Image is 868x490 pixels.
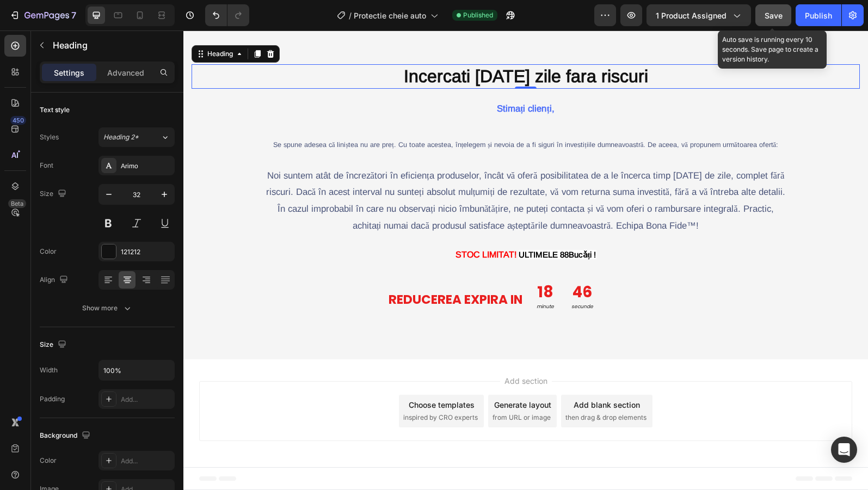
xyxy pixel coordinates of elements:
div: Add... [121,456,172,466]
div: Size [40,187,69,201]
span: / [349,10,352,21]
span: from URL or image [309,382,367,392]
span: Heading 2* [103,132,139,142]
span: inspired by CRO experts [220,382,294,392]
p: Heading [53,39,170,52]
iframe: Design area [183,30,868,490]
button: Save [755,4,791,26]
span: 1 product assigned [656,10,727,21]
strong: Incercati [DATE] zile fara riscuri [220,36,465,56]
div: Background [40,428,93,443]
p: minute [353,272,371,280]
sub: Se spune adesea că liniștea nu are preț. Cu toate acestea, înțelegem și nevoia de a fi siguri în ... [90,111,595,118]
div: Choose templates [225,369,291,380]
div: Generate layout [311,369,368,380]
span: Bucǎți ! [335,219,413,229]
div: Arimo [121,161,172,171]
span: Published [463,10,493,20]
strong: REDUCEREA EXPIRA IN [205,260,339,278]
div: Add blank section [390,369,457,380]
button: Heading 2* [99,127,175,147]
div: Font [40,161,53,170]
div: Align [40,273,70,287]
button: Show more [40,298,175,318]
div: 18 [353,252,371,272]
div: Text style [40,105,70,115]
div: Undo/Redo [205,4,249,26]
span: Save [765,11,783,20]
div: Width [40,365,58,375]
strong: Stimați clienți, [313,73,371,83]
div: Styles [40,132,59,142]
div: Heading [22,19,52,28]
div: 121212 [121,247,172,257]
div: 46 [388,252,410,272]
div: Size [40,338,69,352]
p: secunde [388,272,410,280]
span: STOC LIMITAT! [272,219,333,229]
div: Color [40,456,57,465]
button: Publish [796,4,841,26]
span: Protectie cheie auto [354,10,426,21]
button: 7 [4,4,81,26]
input: Auto [99,360,174,380]
span: then drag & drop elements [382,382,463,392]
p: 7 [71,9,76,22]
div: Add... [121,395,172,405]
div: Open Intercom Messenger [831,437,857,463]
span: Add section [317,345,368,356]
div: Padding [40,394,65,404]
div: Color [40,247,57,256]
span: Noi suntem atât de încrezători în eficiența produselor, încât vă oferă posibilitatea de a le înce... [83,140,602,200]
p: Advanced [107,67,144,78]
div: Publish [805,10,832,21]
strong: ULTIMELE 88 [335,219,385,229]
div: Show more [82,303,133,314]
div: 450 [10,116,26,125]
p: Settings [54,67,84,78]
button: 1 product assigned [647,4,751,26]
div: Beta [8,199,26,208]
